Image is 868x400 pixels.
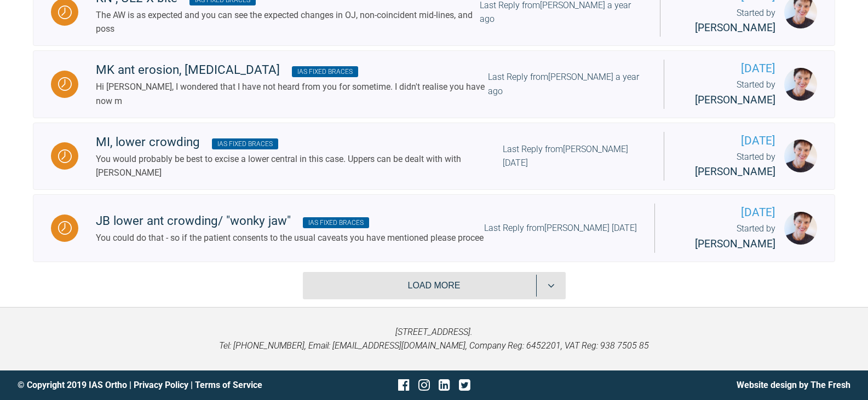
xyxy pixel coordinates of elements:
[33,194,835,262] a: WaitingJB lower ant crowding/ "wonky jaw" IAS Fixed BracesYou could do that - so if the patient c...
[695,165,775,178] span: [PERSON_NAME]
[96,80,488,108] div: Hi [PERSON_NAME], I wondered that I have not heard from you for sometime. I didn't realise you ha...
[33,123,835,190] a: WaitingMI, lower crowding IAS Fixed BracesYou would probably be best to excise a lower central in...
[695,94,775,106] span: [PERSON_NAME]
[96,211,484,231] div: JB lower ant crowding/ "wonky jaw"
[488,70,646,98] div: Last Reply from [PERSON_NAME] a year ago
[58,5,72,19] img: Waiting
[33,50,835,118] a: WaitingMK ant erosion, [MEDICAL_DATA] IAS Fixed BracesHi [PERSON_NAME], I wondered that I have no...
[96,132,503,152] div: MI, lower crowding
[212,138,278,149] span: IAS Fixed Braces
[303,272,566,299] button: Load more
[737,380,850,390] a: Website design by The Fresh
[96,152,503,180] div: You would probably be best to excise a lower central in this case. Uppers can be dealt with with ...
[18,325,850,353] p: [STREET_ADDRESS]. Tel: [PHONE_NUMBER], Email: [EMAIL_ADDRESS][DOMAIN_NAME], Company Reg: 6452201,...
[784,140,817,172] img: Kirsten Andersen
[303,217,369,228] span: IAS Fixed Braces
[672,222,775,252] div: Started by
[18,378,295,392] div: © Copyright 2019 IAS Ortho | |
[682,60,775,78] span: [DATE]
[58,149,72,163] img: Waiting
[784,212,817,245] img: Kirsten Andersen
[134,380,188,390] a: Privacy Policy
[58,221,72,235] img: Waiting
[682,132,775,150] span: [DATE]
[784,68,817,101] img: Kirsten Andersen
[682,150,775,181] div: Started by
[682,78,775,108] div: Started by
[96,231,484,245] div: You could do that - so if the patient consents to the usual caveats you have mentioned please procee
[96,8,480,36] div: The AW is as expected and you can see the expected changes in OJ, non-coincident mid-lines, and poss
[96,60,488,80] div: MK ant erosion, [MEDICAL_DATA]
[695,237,775,250] span: [PERSON_NAME]
[292,66,358,77] span: IAS Fixed Braces
[503,142,646,170] div: Last Reply from [PERSON_NAME] [DATE]
[58,77,72,91] img: Waiting
[695,21,775,34] span: [PERSON_NAME]
[195,380,262,390] a: Terms of Service
[678,6,775,37] div: Started by
[484,221,637,235] div: Last Reply from [PERSON_NAME] [DATE]
[672,204,775,222] span: [DATE]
